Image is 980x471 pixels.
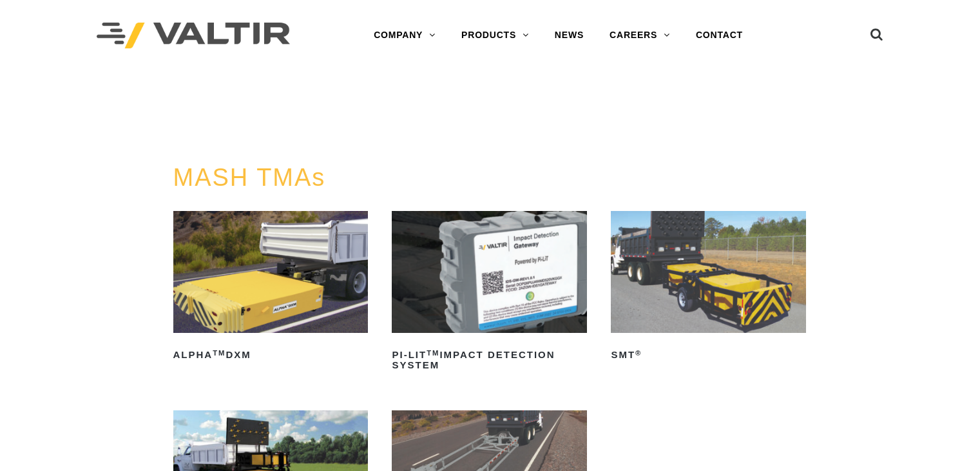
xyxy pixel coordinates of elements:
img: Valtir [97,23,290,49]
h2: PI-LIT Impact Detection System [392,345,587,376]
a: MASH TMAs [173,164,326,191]
sup: ® [635,349,642,357]
a: PI-LITTMImpact Detection System [392,211,587,376]
h2: SMT [611,345,806,365]
a: ALPHATMDXM [173,211,369,365]
a: PRODUCTS [448,23,542,48]
sup: TM [427,349,439,357]
sup: TM [213,349,226,357]
h2: ALPHA DXM [173,345,369,365]
a: NEWS [542,23,597,48]
a: COMPANY [361,23,448,48]
a: CAREERS [597,23,683,48]
a: CONTACT [683,23,756,48]
a: SMT® [611,211,806,365]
